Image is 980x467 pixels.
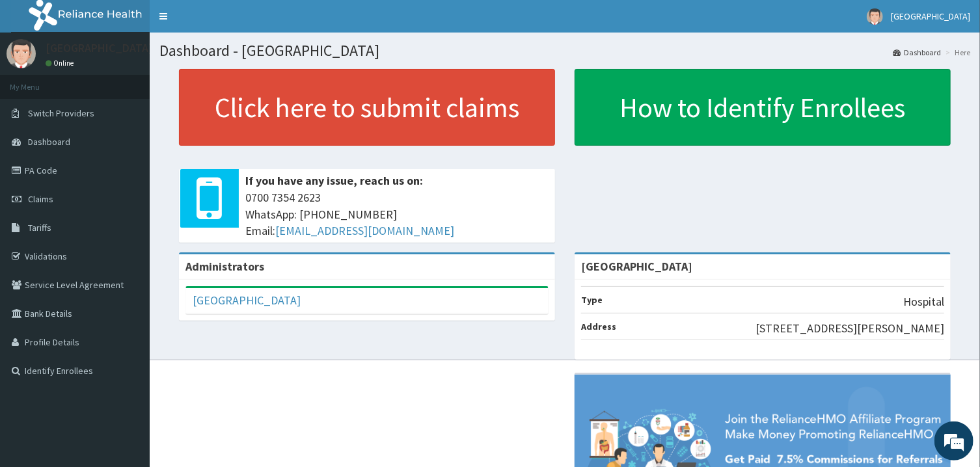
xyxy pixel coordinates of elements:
span: Tariffs [28,222,51,233]
b: Administrators [185,259,264,274]
span: Dashboard [28,136,70,148]
div: Chat with us now [68,73,219,90]
a: Click here to submit claims [179,69,555,146]
textarea: Type your message and hit 'Enter' [7,321,248,366]
strong: [GEOGRAPHIC_DATA] [581,259,692,274]
span: We're online! [75,146,180,278]
b: Address [581,321,616,332]
a: Online [46,59,77,68]
span: [GEOGRAPHIC_DATA] [891,10,970,22]
p: [GEOGRAPHIC_DATA] [46,42,153,54]
span: Switch Providers [28,107,94,119]
li: Here [942,47,970,58]
p: Hospital [903,293,944,310]
b: Type [581,294,603,306]
img: d_794563401_company_1708531726252_794563401 [24,65,53,98]
span: 0700 7354 2623 WhatsApp: [PHONE_NUMBER] Email: [245,189,549,239]
a: How to Identify Enrollees [575,69,951,146]
p: [STREET_ADDRESS][PERSON_NAME] [755,320,944,337]
b: If you have any issue, reach us on: [245,173,423,188]
img: User Image [867,8,883,25]
a: [EMAIL_ADDRESS][DOMAIN_NAME] [275,223,454,238]
a: Dashboard [893,47,941,58]
span: Claims [28,193,53,205]
div: Minimize live chat window [213,7,245,38]
h1: Dashboard - [GEOGRAPHIC_DATA] [159,42,970,59]
a: [GEOGRAPHIC_DATA] [193,293,301,308]
img: User Image [7,39,36,68]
